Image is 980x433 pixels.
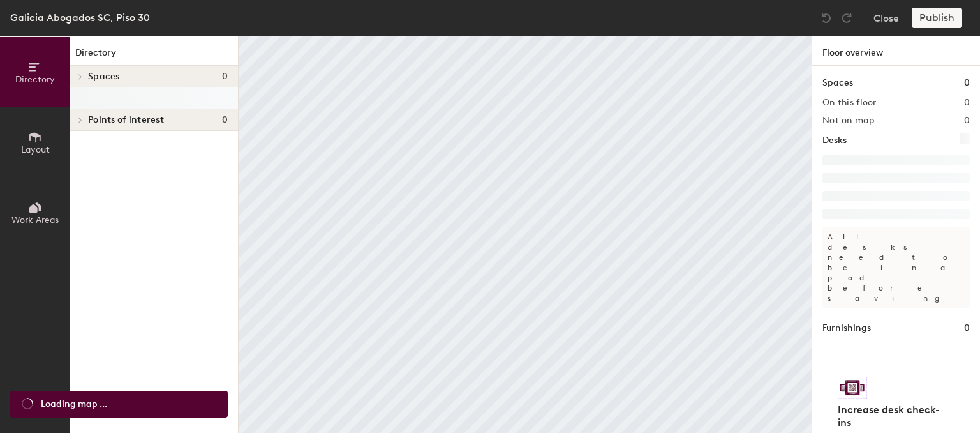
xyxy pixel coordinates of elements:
[822,133,847,148] h1: Desks
[88,72,120,82] span: Spaces
[964,76,970,90] h1: 0
[41,397,107,411] span: Loading map ...
[15,74,55,85] span: Directory
[222,115,228,125] span: 0
[820,11,833,24] img: Undo
[21,144,50,155] span: Layout
[838,404,947,429] h4: Increase desk check-ins
[822,98,877,108] h2: On this floor
[10,10,150,26] div: Galicia Abogados SC, Piso 30
[822,321,871,335] h1: Furnishings
[822,227,970,308] p: All desks need to be in a pod before saving
[964,321,970,335] h1: 0
[822,76,853,90] h1: Spaces
[88,115,164,125] span: Points of interest
[964,98,970,108] h2: 0
[840,11,853,24] img: Redo
[838,377,867,399] img: Sticker logo
[11,215,59,225] span: Work Areas
[239,36,812,433] canvas: Map
[873,8,899,28] button: Close
[70,46,238,66] h1: Directory
[822,116,874,126] h2: Not on map
[964,116,970,126] h2: 0
[812,36,980,66] h1: Floor overview
[222,72,228,82] span: 0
